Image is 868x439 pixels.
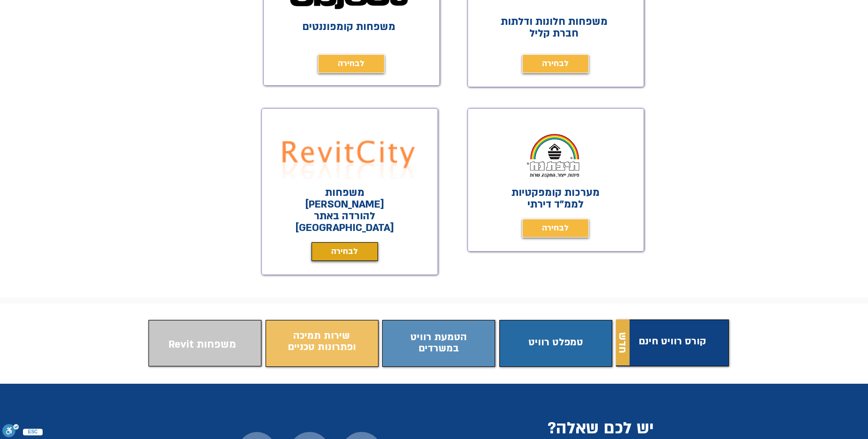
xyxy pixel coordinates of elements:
div: התוכן משתנה כשעוברים עם העכבר [382,320,495,367]
span: מערכות קומפקטיות לממ"ד דירתי [512,186,600,211]
span: לבחירה [542,222,569,235]
span: לבחירה [331,245,358,258]
div: התוכן משתנה כשעוברים עם העכבר [148,320,261,366]
a: לבחירה [318,54,385,73]
img: תיבת נח משפחות רוויט בחינם [521,130,587,179]
img: Revit city משפחות רוויט בחינם [279,130,419,179]
div: התוכן משתנה כשעוברים עם העכבר [616,320,729,366]
span: משפחות [PERSON_NAME] להורדה באתר [GEOGRAPHIC_DATA] [295,186,394,235]
span: לבחירה [338,57,364,70]
a: לבחירה [522,219,589,238]
span: משפחות חלונות ודלתות [501,15,608,29]
span: חדש [616,332,630,353]
span: חברת קליל [529,26,579,40]
div: התוכן משתנה כשעוברים עם העכבר [499,320,612,367]
span: לבחירה [542,57,569,70]
div: התוכן משתנה כשעוברים עם העכבר [266,320,378,367]
a: לבחירה [312,242,378,261]
a: לבחירה [522,54,589,73]
a: משפחות קומפוננטים [302,20,395,34]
